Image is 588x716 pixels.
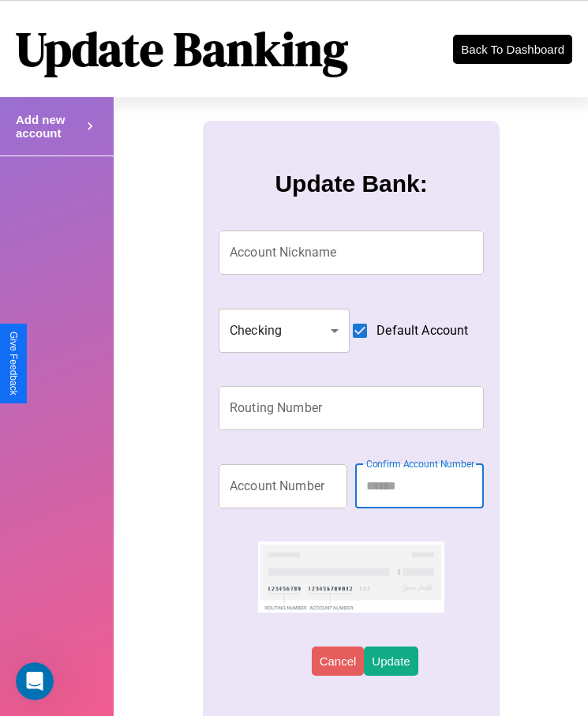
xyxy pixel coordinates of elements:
h3: Update Bank: [275,171,427,197]
iframe: Intercom live chat [16,662,54,700]
div: Checking [219,309,350,353]
button: Back To Dashboard [453,35,572,64]
span: Default Account [376,321,468,340]
button: Cancel [312,647,365,676]
img: check [258,542,444,613]
label: Confirm Account Number [366,457,474,470]
button: Update [364,647,418,676]
div: Give Feedback [8,332,19,395]
h4: Add new account [16,113,82,140]
h1: Update Banking [16,17,348,81]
